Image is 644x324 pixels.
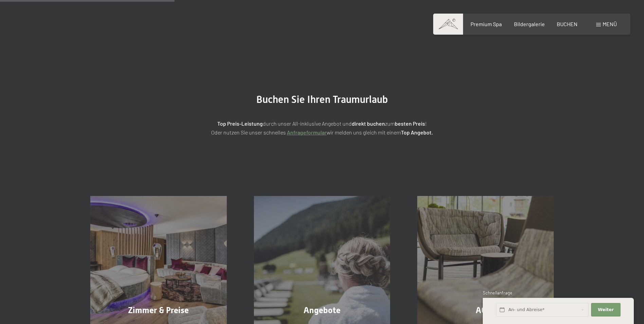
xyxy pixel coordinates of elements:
[401,129,433,136] strong: Top Angebot.
[287,129,327,136] a: Anfrageformular
[256,93,388,105] span: Buchen Sie Ihren Traumurlaub
[603,21,617,27] span: Menü
[557,21,577,27] a: BUCHEN
[152,119,492,137] p: durch unser All-inklusive Angebot und zum ! Oder nutzen Sie unser schnelles wir melden uns gleich...
[598,307,614,313] span: Weiter
[591,303,620,317] button: Weiter
[476,305,496,315] span: AGBs
[471,21,502,27] a: Premium Spa
[352,120,385,127] strong: direkt buchen
[395,120,425,127] strong: besten Preis
[514,21,545,27] a: Bildergalerie
[128,305,189,315] span: Zimmer & Preise
[483,290,512,295] span: Schnellanfrage
[303,305,341,315] span: Angebote
[217,120,263,127] strong: Top Preis-Leistung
